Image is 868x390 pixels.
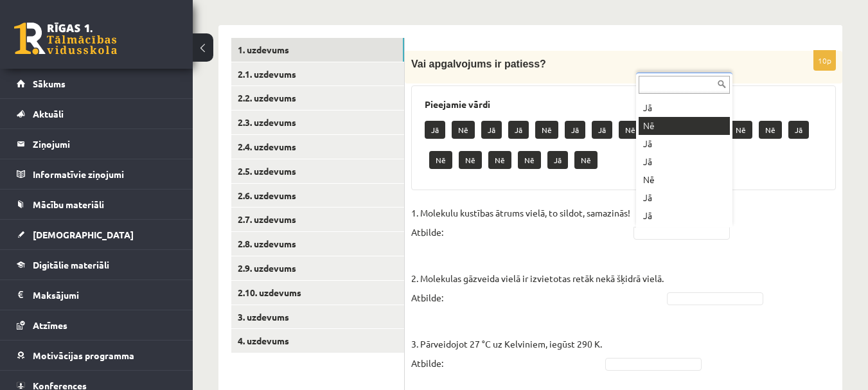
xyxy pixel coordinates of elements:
[639,207,730,225] div: Jā
[639,99,730,117] div: Jā
[639,153,730,171] div: Jā
[639,135,730,153] div: Jā
[639,117,730,135] div: Nē
[639,189,730,207] div: Jā
[639,171,730,189] div: Nē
